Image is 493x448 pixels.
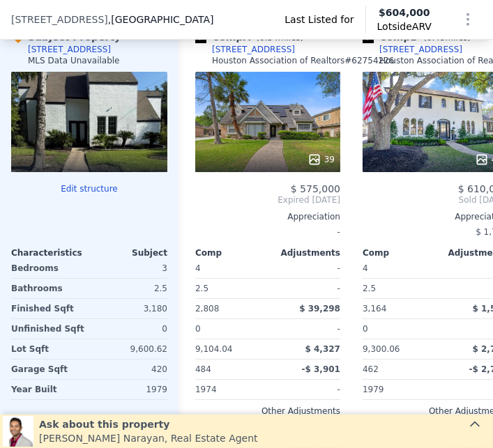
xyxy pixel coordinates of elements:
[3,416,33,447] img: Neil Narayan
[363,279,432,298] div: 2.5
[195,324,201,334] span: 0
[11,13,108,26] span: [STREET_ADDRESS]
[39,431,258,445] div: [PERSON_NAME] Narayan , Real Estate Agent
[271,380,340,399] div: -
[28,55,120,66] div: MLS Data Unavailable
[92,339,167,359] div: 9,600.62
[363,364,379,374] span: 462
[195,364,211,374] span: 484
[195,194,340,206] span: Expired [DATE]
[92,360,167,379] div: 420
[11,380,86,399] div: Year Built
[285,13,354,26] span: Last Listed for
[92,299,167,318] div: 3,180
[11,360,86,379] div: Garage Sqft
[195,405,340,417] div: Other Adjustments
[11,319,86,339] div: Unfinished Sqft
[195,211,340,222] div: Appreciation
[212,55,394,66] div: Houston Association of Realtors # 62754226
[195,279,265,298] div: 2.5
[11,247,89,258] div: Characteristics
[271,319,340,339] div: -
[195,44,295,55] a: [STREET_ADDRESS]
[379,7,430,18] span: $604,000
[299,304,340,314] span: $ 39,298
[11,279,86,298] div: Bathrooms
[108,13,214,26] span: , [GEOGRAPHIC_DATA]
[195,247,268,258] div: Comp
[89,247,167,258] div: Subject
[454,6,482,33] button: Show Options
[195,304,219,314] span: 2,808
[92,319,167,339] div: 0
[308,153,335,167] div: 39
[195,344,232,354] span: 9,104.04
[212,44,295,55] div: [STREET_ADDRESS]
[195,222,340,242] div: -
[291,183,340,194] span: $ 575,000
[11,258,86,278] div: Bedrooms
[363,304,386,314] span: 3,164
[92,279,167,298] div: 2.5
[302,364,340,374] span: -$ 3,901
[11,299,86,318] div: Finished Sqft
[363,344,400,354] span: 9,300.06
[11,183,167,194] button: Edit structure
[11,339,86,359] div: Lot Sqft
[363,247,435,258] div: Comp
[363,263,368,273] span: 4
[268,247,340,258] div: Adjustments
[379,44,462,55] div: [STREET_ADDRESS]
[363,44,462,55] a: [STREET_ADDRESS]
[28,44,111,55] div: [STREET_ADDRESS]
[271,279,340,298] div: -
[377,20,432,33] span: Lotside ARV
[271,258,340,278] div: -
[92,380,167,399] div: 1979
[195,263,201,273] span: 4
[363,324,368,334] span: 0
[195,380,265,399] div: 1974
[39,417,258,431] div: Ask about this property
[305,344,340,354] span: $ 4,327
[363,380,432,399] div: 1979
[92,258,167,278] div: 3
